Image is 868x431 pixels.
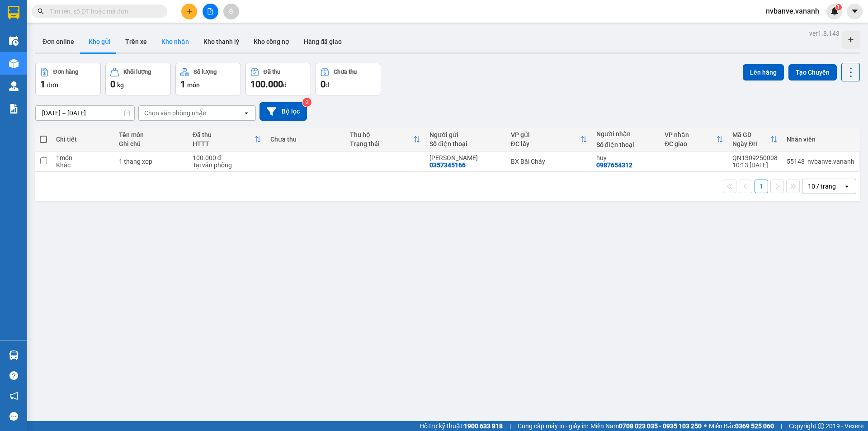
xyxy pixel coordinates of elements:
[144,109,207,118] div: Chọn văn phòng nhận
[321,79,325,90] span: 0
[302,98,311,107] sup: 2
[787,158,854,165] div: 55148_nvbanve.vananh
[464,422,503,430] strong: 1900 633 818
[175,63,241,95] button: Số lượng1món
[316,63,381,95] button: Chưa thu0đ
[732,131,770,138] div: Mã GD
[283,81,287,89] span: đ
[9,36,19,46] img: warehouse-icon
[9,81,19,91] img: warehouse-icon
[117,81,124,89] span: kg
[193,161,261,169] div: Tại văn phòng
[264,69,280,75] div: Đã thu
[193,69,217,75] div: Số lượng
[53,69,78,75] div: Đơn hàng
[788,64,837,81] button: Tạo Chuyến
[759,5,826,17] span: nvbanve.vananh
[830,7,839,15] img: icon-new-feature
[56,136,109,143] div: Chi tiết
[245,63,311,95] button: Đã thu100.000đ
[228,8,234,14] span: aim
[334,69,357,75] div: Chưa thu
[709,421,774,431] span: Miền Bắc
[506,128,592,152] th: Toggle SortBy
[808,182,836,191] div: 10 / trang
[187,81,200,89] span: món
[47,81,58,89] span: đơn
[38,8,44,14] span: search
[186,8,193,14] span: plus
[732,161,778,169] div: 10:13 [DATE]
[243,109,250,117] svg: open
[181,4,197,19] button: plus
[596,141,656,148] div: Số điện thoại
[851,7,859,15] span: caret-down
[837,4,840,10] span: 1
[193,140,254,147] div: HTTT
[420,421,503,431] span: Hỗ trợ kỹ thuật:
[660,128,728,152] th: Toggle SortBy
[35,63,101,95] button: Đơn hàng1đơn
[847,4,863,19] button: caret-down
[596,130,656,137] div: Người nhận
[193,131,254,138] div: Đã thu
[40,79,45,90] span: 1
[119,131,184,138] div: Tên món
[350,131,413,138] div: Thu hộ
[787,136,854,143] div: Nhân viên
[345,128,425,152] th: Toggle SortBy
[36,106,134,120] input: Select a date range.
[9,59,19,68] img: warehouse-icon
[325,81,329,89] span: đ
[728,128,782,152] th: Toggle SortBy
[50,6,156,16] input: Tìm tên, số ĐT hoặc mã đơn
[809,28,840,38] div: ver 1.8.143
[9,371,18,380] span: question-circle
[818,423,824,429] span: copyright
[246,31,297,52] button: Kho công nợ
[842,31,860,49] div: Tạo kho hàng mới
[732,154,778,161] div: QN1309250008
[665,140,716,147] div: ĐC giao
[110,79,115,90] span: 0
[180,79,185,90] span: 1
[509,421,511,431] span: |
[518,421,588,431] span: Cung cấp máy in - giấy in:
[35,31,81,52] button: Đơn online
[188,128,266,152] th: Toggle SortBy
[123,69,151,75] div: Khối lượng
[511,140,580,147] div: ĐC lấy
[843,183,850,190] svg: open
[590,421,702,431] span: Miền Nam
[193,154,261,161] div: 100.000 đ
[105,63,171,95] button: Khối lượng0kg
[297,31,349,52] button: Hàng đã giao
[511,131,580,138] div: VP gửi
[665,131,716,138] div: VP nhận
[429,154,501,161] div: minh thuy
[119,140,184,147] div: Ghi chú
[8,6,19,19] img: logo-vxr
[119,158,184,165] div: 1 thang xop
[259,102,307,121] button: Bộ lọc
[9,104,19,114] img: solution-icon
[429,161,466,169] div: 0357345166
[56,161,109,169] div: Khác
[9,350,19,360] img: warehouse-icon
[56,154,109,161] div: 1 món
[743,64,784,81] button: Lên hàng
[81,31,118,52] button: Kho gửi
[270,136,341,143] div: Chưa thu
[118,31,154,52] button: Trên xe
[596,161,632,169] div: 0987654312
[732,140,770,147] div: Ngày ĐH
[781,421,782,431] span: |
[511,158,587,165] div: BX Bãi Cháy
[196,31,246,52] button: Kho thanh lý
[203,4,218,19] button: file-add
[704,424,707,428] span: ⚪️
[755,180,768,193] button: 1
[350,140,413,147] div: Trạng thái
[250,79,283,90] span: 100.000
[835,4,842,10] sup: 1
